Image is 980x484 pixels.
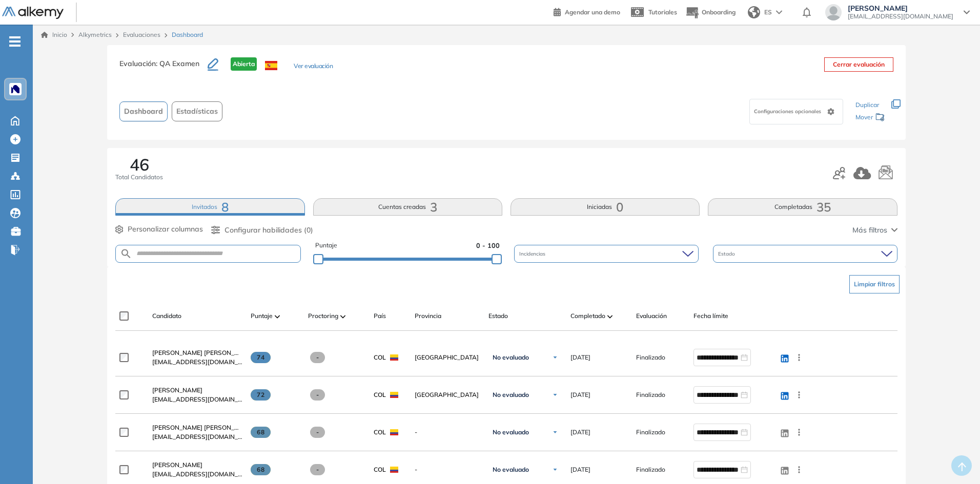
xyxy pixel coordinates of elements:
span: Configurar habilidades (0) [224,225,313,236]
i: - [9,40,21,43]
span: COL [374,428,386,437]
img: [missing "en.ARROW_ALT" translation] [275,315,280,318]
span: Personalizar columnas [128,224,203,235]
span: Candidato [152,311,181,321]
div: Mover [855,109,885,128]
span: Completado [570,311,605,321]
span: [DATE] [570,390,590,399]
span: 68 [251,427,271,438]
span: - [310,427,325,438]
a: [PERSON_NAME] [152,460,242,470]
span: [GEOGRAPHIC_DATA] [415,353,480,362]
button: Personalizar columnas [115,224,203,235]
span: [DATE] [570,428,590,437]
span: [EMAIL_ADDRESS][DOMAIN_NAME] [152,470,242,479]
button: Cuentas creadas3 [313,198,502,216]
img: Ícono de flecha [552,392,558,398]
h3: Evaluación [119,57,208,79]
button: Iniciadas0 [511,198,700,216]
a: [PERSON_NAME] [PERSON_NAME] [152,423,242,432]
img: COL [390,429,398,435]
span: Finalizado [636,390,665,399]
a: [PERSON_NAME] [PERSON_NAME] [152,348,242,357]
span: Provincia [415,311,441,321]
span: Dashboard [172,30,203,39]
span: 0 - 100 [476,241,500,250]
span: Dashboard [124,106,163,117]
span: [DATE] [570,465,590,474]
span: Tutoriales [648,8,677,16]
span: [EMAIL_ADDRESS][DOMAIN_NAME] [152,432,242,441]
a: Agendar una demo [554,5,620,17]
img: COL [390,354,398,361]
button: Limpiar filtros [849,275,900,293]
img: COL [390,392,398,398]
span: Configuraciones opcionales [754,108,823,115]
span: : QA Examen [156,59,199,68]
span: 72 [251,389,271,401]
span: - [310,389,325,401]
span: - [310,352,325,363]
span: - [415,428,480,437]
span: [PERSON_NAME] [848,4,953,12]
div: Configuraciones opcionales [749,99,843,124]
span: No evaluado [493,353,529,362]
span: COL [374,390,386,399]
span: Proctoring [308,311,338,321]
span: [PERSON_NAME] [PERSON_NAME] [152,349,254,356]
img: [missing "en.ARROW_ALT" translation] [607,315,612,318]
span: close-circle [741,466,748,473]
span: Total Candidatos [115,173,163,182]
a: Inicio [41,30,67,39]
span: [EMAIL_ADDRESS][DOMAIN_NAME] [848,12,953,20]
img: arrow [776,10,782,14]
button: Configurar habilidades (0) [211,225,313,236]
span: [GEOGRAPHIC_DATA] [415,390,480,399]
span: ES [764,8,772,17]
span: [EMAIL_ADDRESS][DOMAIN_NAME] [152,357,242,367]
span: close-circle [741,391,748,398]
img: ESP [265,61,277,70]
span: close-circle [741,354,748,361]
span: 46 [130,156,149,173]
span: Agendar una demo [565,8,620,16]
img: Ícono de flecha [552,467,558,473]
span: No evaluado [493,391,529,399]
span: Duplicar [855,101,879,109]
span: [PERSON_NAME] [152,386,202,394]
span: Onboarding [702,8,736,16]
span: Finalizado [636,465,665,474]
span: 74 [251,352,271,363]
span: [PERSON_NAME] [152,461,202,469]
span: Puntaje [315,241,337,250]
span: Estado [488,311,508,321]
span: Incidencias [519,250,547,258]
span: Estado [718,250,737,258]
span: Abierta [231,57,257,71]
span: No evaluado [493,466,529,474]
span: Puntaje [251,311,273,321]
div: Incidencias [514,245,699,263]
button: Cerrar evaluación [824,57,893,72]
span: Finalizado [636,353,665,362]
a: Evaluaciones [123,31,160,38]
span: No evaluado [493,428,529,436]
button: Onboarding [685,2,736,24]
span: [DATE] [570,353,590,362]
span: - [415,465,480,474]
button: Estadísticas [172,101,222,121]
img: [missing "en.ARROW_ALT" translation] [340,315,345,318]
img: COL [390,467,398,473]
button: Ver evaluación [294,61,333,72]
div: Estado [713,245,897,263]
img: Logo [2,7,64,19]
img: world [748,6,760,18]
span: COL [374,465,386,474]
span: Finalizado [636,428,665,437]
span: Alkymetrics [78,31,112,38]
button: Invitados8 [115,198,304,216]
span: COL [374,353,386,362]
a: [PERSON_NAME] [152,386,242,395]
span: Evaluación [636,311,667,321]
span: - [310,464,325,475]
